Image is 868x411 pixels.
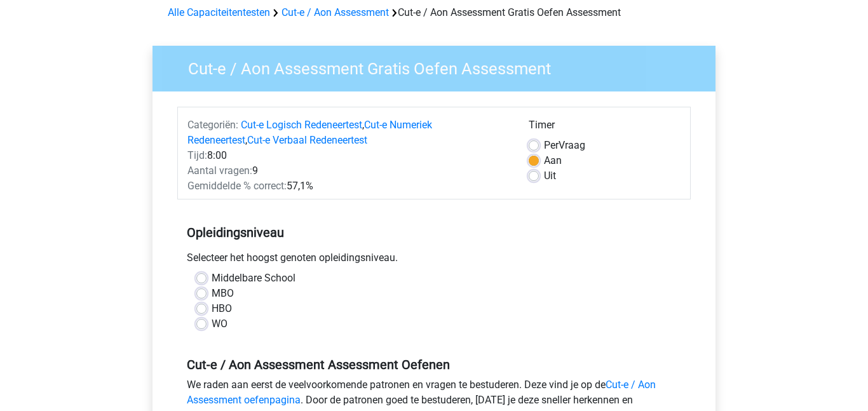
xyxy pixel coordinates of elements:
div: Timer [529,118,681,138]
a: Cut-e / Aon Assessment [281,6,389,18]
label: Aan [544,153,562,168]
span: Categoriën: [187,119,238,131]
label: WO [212,316,227,332]
div: 9 [178,163,519,179]
span: Gemiddelde % correct: [187,180,287,192]
h3: Cut-e / Aon Assessment Gratis Oefen Assessment [173,54,706,79]
div: Cut-e / Aon Assessment Gratis Oefen Assessment [163,5,705,20]
h5: Opleidingsniveau [187,220,681,245]
div: 8:00 [178,148,519,163]
span: Per [544,139,559,151]
label: MBO [212,286,234,301]
a: Cut-e Verbaal Redeneertest [247,134,367,146]
div: , , [178,118,519,148]
label: Uit [544,168,556,184]
label: Middelbare School [212,271,295,286]
a: Alle Capaciteitentesten [168,6,270,18]
label: Vraag [544,138,585,153]
div: 57,1% [178,179,519,194]
a: Cut-e Logisch Redeneertest [241,119,362,131]
div: Selecteer het hoogst genoten opleidingsniveau. [177,250,691,271]
span: Tijd: [187,149,207,161]
span: Aantal vragen: [187,165,252,177]
h5: Cut-e / Aon Assessment Assessment Oefenen [187,357,681,372]
label: HBO [212,301,232,316]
